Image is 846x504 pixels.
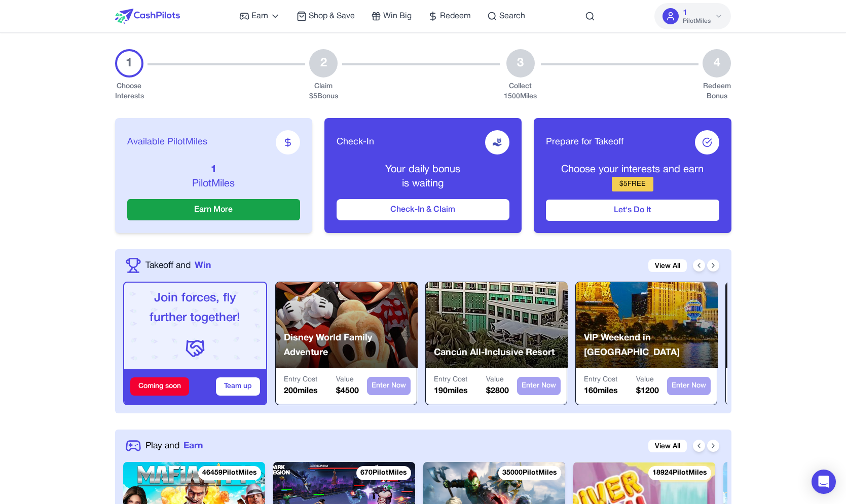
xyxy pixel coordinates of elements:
[584,331,718,361] p: VIP Weekend in [GEOGRAPHIC_DATA]
[492,137,502,147] img: receive-dollar
[402,179,444,188] span: is waiting
[115,9,180,24] img: CashPilots Logo
[584,375,618,385] p: Entry Cost
[703,82,731,102] div: Redeem Bonus
[336,385,359,397] p: $ 4500
[371,10,412,22] a: Win Big
[683,7,687,19] span: 1
[183,439,203,452] span: Earn
[130,377,189,396] div: Coming soon
[198,466,261,480] div: 46459 PilotMiles
[486,375,509,385] p: Value
[115,82,143,102] div: Choose Interests
[584,385,618,397] p: 160 miles
[504,82,537,102] div: Collect 1500 Miles
[648,259,687,272] a: View All
[336,375,359,385] p: Value
[498,466,561,480] div: 35000 PilotMiles
[251,10,268,22] span: Earn
[440,10,471,22] span: Redeem
[383,10,412,22] span: Win Big
[127,199,300,220] button: Earn More
[546,163,719,177] p: Choose your interests and earn
[434,375,468,385] p: Entry Cost
[284,385,318,397] p: 200 miles
[703,49,731,77] div: 4
[115,49,143,77] div: 1
[284,331,418,361] p: Disney World Family Adventure
[636,385,659,397] p: $ 1200
[428,10,471,22] a: Redeem
[683,17,711,25] span: PilotMiles
[812,470,836,494] div: Open Intercom Messenger
[284,375,318,385] p: Entry Cost
[487,10,525,22] a: Search
[546,200,719,221] button: Let's Do It
[145,259,191,272] span: Takeoff and
[127,163,300,177] p: 1
[434,345,555,360] p: Cancún All-Inclusive Resort
[337,163,509,177] p: Your daily bonus
[654,3,731,29] button: 1PilotMiles
[239,10,280,22] a: Earn
[127,135,207,149] span: Available PilotMiles
[636,375,659,385] p: Value
[499,10,525,22] span: Search
[517,377,561,395] button: Enter Now
[309,82,338,102] div: Claim $ 5 Bonus
[127,177,300,191] p: PilotMiles
[648,466,711,480] div: 18924 PilotMiles
[434,385,468,397] p: 190 miles
[145,439,179,452] span: Play and
[506,49,535,77] div: 3
[612,177,653,191] div: $ 5 FREE
[132,289,258,328] p: Join forces, fly further together!
[486,385,509,397] p: $ 2800
[337,135,374,149] span: Check-In
[667,377,711,395] button: Enter Now
[309,10,355,22] span: Shop & Save
[367,377,411,395] button: Enter Now
[297,10,355,22] a: Shop & Save
[216,377,260,396] button: Team up
[648,440,687,452] a: View All
[195,259,211,272] span: Win
[356,466,411,480] div: 670 PilotMiles
[145,259,211,272] a: Takeoff andWin
[337,199,509,220] button: Check-In & Claim
[546,135,623,149] span: Prepare for Takeoff
[145,439,203,452] a: Play andEarn
[309,49,338,77] div: 2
